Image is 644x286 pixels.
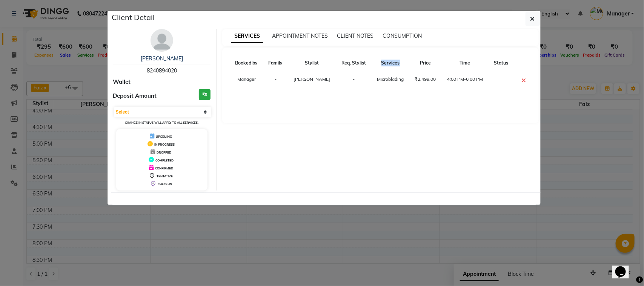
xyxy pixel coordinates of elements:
[155,166,173,170] span: CONFIRMED
[337,32,373,39] span: CLIENT NOTES
[141,55,183,62] a: [PERSON_NAME]
[155,158,174,162] span: COMPLETED
[157,174,173,178] span: TENTATIVE
[263,71,288,90] td: -
[441,71,489,90] td: 4:00 PM-6:00 PM
[376,76,405,83] div: Microblading
[612,256,636,278] iframe: chat widget
[151,29,173,52] img: avatar
[441,55,489,71] th: Time
[230,71,263,90] td: Manager
[154,143,175,146] span: IN PROGRESS
[112,12,155,23] h5: Client Detail
[147,67,177,74] span: 8240894020
[125,121,198,125] small: Change in status will apply to all services.
[272,32,328,39] span: APPOINTMENT NOTES
[157,151,171,154] span: DROPPED
[113,92,157,100] span: Deposit Amount
[231,29,263,43] span: SERVICES
[199,89,211,100] h3: ₹0
[230,55,263,71] th: Booked by
[336,71,372,90] td: -
[489,55,513,71] th: Status
[158,182,172,186] span: CHECK-IN
[409,55,441,71] th: Price
[414,76,437,83] div: ₹2,499.00
[383,32,422,39] span: CONSUMPTION
[336,55,372,71] th: Req. Stylist
[372,55,409,71] th: Services
[156,135,172,138] span: UPCOMING
[288,55,336,71] th: Stylist
[294,76,330,82] span: [PERSON_NAME]
[263,55,288,71] th: Family
[113,78,131,86] span: Wallet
